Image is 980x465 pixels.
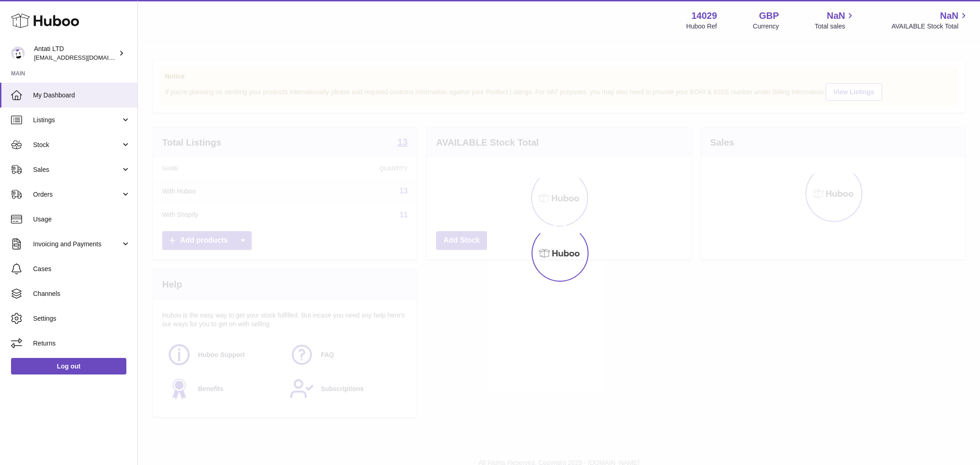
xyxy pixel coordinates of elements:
div: Antati LTD [34,45,117,62]
span: Cases [33,265,130,273]
strong: GBP [759,10,779,22]
span: Total sales [815,22,855,31]
a: NaN Total sales [815,10,855,31]
span: Invoicing and Payments [33,240,121,249]
span: NaN [940,10,958,22]
img: internalAdmin-14029@internal.huboo.com [11,46,25,60]
span: Returns [33,339,130,348]
span: Stock [33,141,121,149]
span: Orders [33,190,121,199]
span: NaN [827,10,845,22]
span: Usage [33,215,130,224]
a: Log out [11,358,126,374]
span: Listings [33,116,121,125]
span: Sales [33,165,121,174]
span: My Dashboard [33,91,130,100]
div: Huboo Ref [686,22,717,31]
span: [EMAIL_ADDRESS][DOMAIN_NAME] [34,54,135,61]
a: NaN AVAILABLE Stock Total [891,10,969,31]
span: Channels [33,289,130,298]
span: Settings [33,314,130,323]
div: Currency [753,22,779,31]
span: AVAILABLE Stock Total [891,22,969,31]
strong: 14029 [691,10,717,22]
